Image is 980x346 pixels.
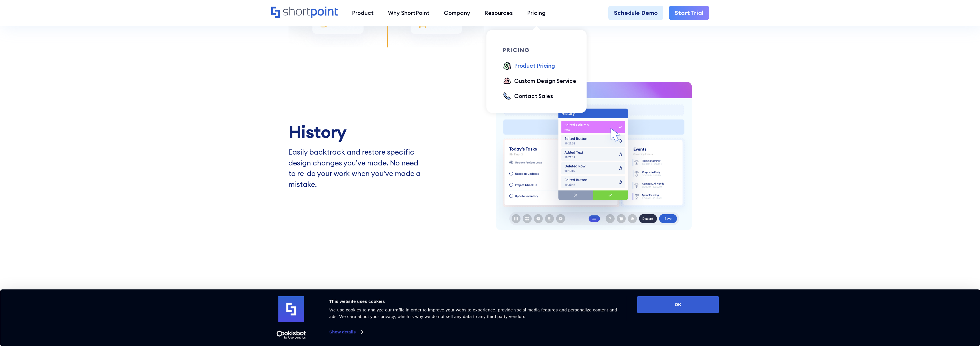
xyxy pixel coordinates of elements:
[437,6,477,20] a: Company
[503,61,555,71] a: Product Pricing
[496,82,692,230] img: Page Builder History
[514,77,576,85] div: Custom Design Service
[503,47,583,53] div: pricing
[608,6,663,20] a: Schedule Demo
[669,6,709,20] a: Start Trial
[637,296,719,313] button: OK
[477,6,520,20] a: Resources
[444,9,470,17] div: Company
[329,328,363,336] a: Show details
[345,6,381,20] a: Product
[484,9,513,17] div: Resources
[278,296,304,322] img: logo
[266,331,316,339] a: Usercentrics Cookiebot - opens in a new window
[514,92,553,100] div: Contact Sales
[503,92,553,101] a: Contact Sales
[381,6,437,20] a: Why ShortPoint
[520,6,553,20] a: Pricing
[527,9,546,17] div: Pricing
[352,9,374,17] div: Product
[288,122,426,141] h3: History
[514,61,555,70] div: Product Pricing
[388,9,429,17] div: Why ShortPoint
[288,147,426,190] p: Easily backtrack and restore specific design changes you’ve made. No need to re-do your work when...
[503,77,576,86] a: Custom Design Service
[271,7,338,19] a: Home
[329,298,624,305] div: This website uses cookies
[329,307,617,319] span: We use cookies to analyze our traffic in order to improve your website experience, provide social...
